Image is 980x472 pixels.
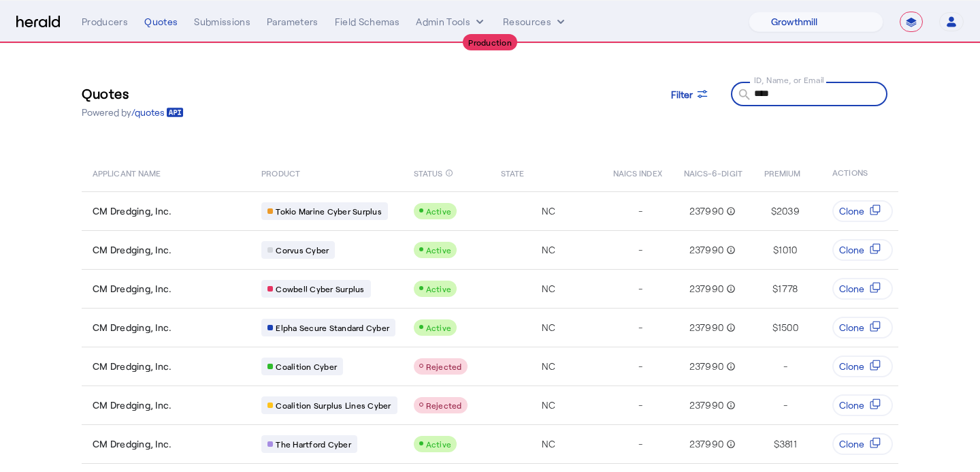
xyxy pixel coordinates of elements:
[426,362,462,371] span: Rejected
[771,204,777,218] span: $
[426,245,452,255] span: Active
[839,204,864,218] span: Clone
[501,166,524,179] span: STATE
[660,82,720,106] button: Filter
[542,360,556,373] span: NC
[426,323,452,332] span: Active
[261,166,300,179] span: PRODUCT
[276,439,351,450] span: The Hartford Cyber
[832,433,893,455] button: Clone
[772,282,778,296] span: $
[671,87,693,101] span: Filter
[463,34,517,50] div: Production
[426,284,452,294] span: Active
[82,106,184,119] p: Powered by
[414,166,443,179] span: STATUS
[832,394,893,416] button: Clone
[93,321,171,334] span: CM Dredging, Inc.
[276,283,364,294] span: Cowbell Cyber Surplus
[723,282,736,296] mat-icon: info_outline
[638,437,642,451] span: -
[542,437,556,451] span: NC
[542,204,556,218] span: NC
[93,166,161,179] span: APPLICANT NAME
[684,166,742,179] span: NAICS-6-DIGIT
[276,400,391,411] span: Coalition Surplus Lines Cyber
[335,15,400,29] div: Field Schemas
[689,360,724,373] span: 237990
[754,75,825,84] mat-label: ID, Name, or Email
[773,243,779,257] span: $
[839,243,864,257] span: Clone
[144,15,178,29] div: Quotes
[821,153,899,191] th: ACTIONS
[778,282,798,296] span: 1778
[542,243,556,257] span: NC
[16,16,60,29] img: Herald Logo
[267,15,318,29] div: Parameters
[93,360,171,373] span: CM Dredging, Inc.
[723,321,736,334] mat-icon: info_outline
[783,360,787,373] span: -
[194,15,250,29] div: Submissions
[131,106,184,119] a: /quotes
[832,356,893,377] button: Clone
[93,282,171,296] span: CM Dredging, Inc.
[426,439,452,449] span: Active
[689,398,724,412] span: 237990
[82,15,128,29] div: Producers
[783,398,787,412] span: -
[93,437,171,451] span: CM Dredging, Inc.
[542,321,556,334] span: NC
[723,204,736,218] mat-icon: info_outline
[764,166,801,179] span: PREMIUM
[93,398,171,412] span: CM Dredging, Inc.
[638,243,642,257] span: -
[774,437,779,451] span: $
[839,398,864,412] span: Clone
[638,282,642,296] span: -
[723,243,736,257] mat-icon: info_outline
[276,322,389,333] span: Elpha Secure Standard Cyber
[689,321,724,334] span: 237990
[416,15,487,29] button: internal dropdown menu
[613,166,662,179] span: NAICS INDEX
[778,321,798,334] span: 1500
[689,204,724,218] span: 237990
[689,243,724,257] span: 237990
[426,206,452,216] span: Active
[832,317,893,339] button: Clone
[93,204,171,218] span: CM Dredging, Inc.
[832,239,893,261] button: Clone
[638,204,642,218] span: -
[731,87,754,104] mat-icon: search
[723,398,736,412] mat-icon: info_outline
[772,321,778,334] span: $
[638,360,642,373] span: -
[777,204,800,218] span: 2039
[276,245,329,255] span: Corvus Cyber
[276,361,337,372] span: Coalition Cyber
[638,321,642,334] span: -
[832,278,893,300] button: Clone
[638,398,642,412] span: -
[832,200,893,222] button: Clone
[839,282,864,296] span: Clone
[839,360,864,373] span: Clone
[689,437,724,451] span: 237990
[779,437,797,451] span: 3811
[82,84,184,103] h3: Quotes
[445,166,453,180] mat-icon: info_outline
[276,206,382,217] span: Tokio Marine Cyber Surplus
[503,15,568,29] button: Resources dropdown menu
[689,282,724,296] span: 237990
[723,437,736,451] mat-icon: info_outline
[426,400,462,410] span: Rejected
[839,437,864,451] span: Clone
[93,243,171,257] span: CM Dredging, Inc.
[779,243,797,257] span: 1010
[542,282,556,296] span: NC
[839,321,864,334] span: Clone
[542,398,556,412] span: NC
[723,360,736,373] mat-icon: info_outline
